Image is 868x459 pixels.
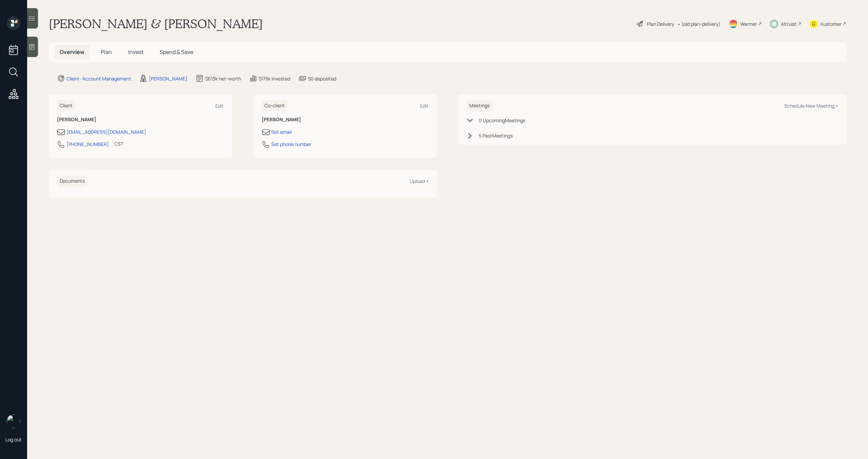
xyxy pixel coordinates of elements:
[205,75,241,82] div: $613k net-worth
[66,128,146,135] div: [EMAIL_ADDRESS][DOMAIN_NAME]
[215,103,224,109] div: Edit
[66,75,131,82] div: Client · Account Management
[259,75,290,82] div: $175k invested
[410,178,429,184] div: Upload +
[479,117,525,124] div: 0 Upcoming Meeting s
[49,16,263,31] h1: [PERSON_NAME] & [PERSON_NAME]
[7,415,20,428] img: michael-russo-headshot.png
[5,436,22,443] div: Log out
[128,48,143,56] span: Invest
[57,100,75,111] h6: Client
[271,141,311,148] div: Set phone number
[420,103,429,109] div: Edit
[677,20,721,27] div: • (old plan-delivery)
[160,48,193,56] span: Spend & Save
[57,117,224,123] h6: [PERSON_NAME]
[114,140,123,147] div: CST
[467,100,492,111] h6: Meetings
[101,48,112,56] span: Plan
[262,117,429,123] h6: [PERSON_NAME]
[60,48,84,56] span: Overview
[821,20,842,27] div: Kustomer
[781,20,797,27] div: Altruist
[149,75,188,82] div: [PERSON_NAME]
[57,176,87,187] h6: Documents
[271,128,292,135] div: Set email
[740,20,757,27] div: Warmer
[308,75,336,82] div: $0 deposited
[262,100,288,111] h6: Co-client
[647,20,674,27] div: Plan Delivery
[479,132,513,139] div: 5 Past Meeting s
[784,103,838,109] div: Schedule New Meeting +
[66,141,109,148] div: [PHONE_NUMBER]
